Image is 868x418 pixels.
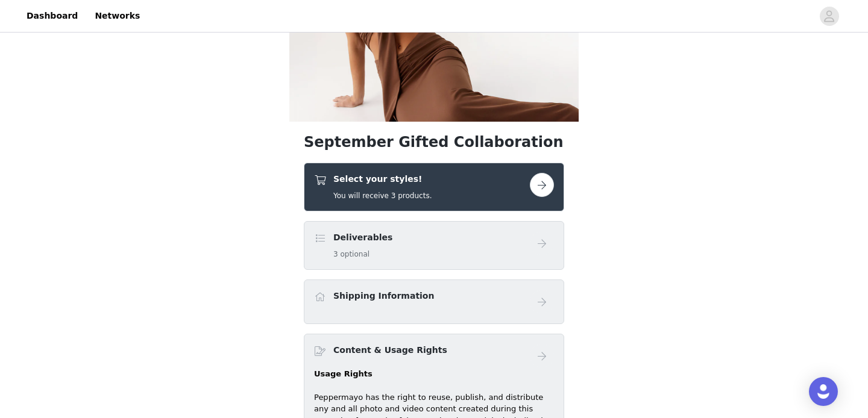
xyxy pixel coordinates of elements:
[304,131,564,153] h1: September Gifted Collaboration
[333,249,392,260] h5: 3 optional
[809,377,838,406] div: Open Intercom Messenger
[304,279,564,324] div: Shipping Information
[333,344,447,357] h4: Content & Usage Rights
[19,2,85,30] a: Dashboard
[304,163,564,211] div: Select your styles!
[823,7,835,26] div: avatar
[87,2,147,30] a: Networks
[333,173,432,186] h4: Select your styles!
[333,290,434,302] h4: Shipping Information
[333,190,432,201] h5: You will receive 3 products.
[304,221,564,270] div: Deliverables
[314,369,373,378] strong: Usage Rights
[333,231,392,244] h4: Deliverables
